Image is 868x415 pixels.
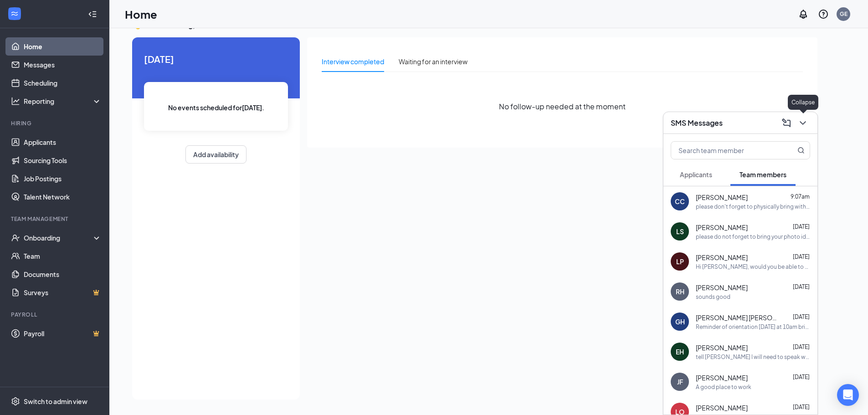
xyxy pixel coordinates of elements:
div: LS [676,227,684,236]
span: 9:07am [791,193,810,200]
svg: Notifications [798,9,809,20]
svg: QuestionInfo [818,9,829,20]
a: Applicants [24,133,102,151]
svg: MagnifyingGlass [797,147,805,154]
span: [PERSON_NAME] [696,283,748,292]
div: Switch to admin view [24,397,87,406]
svg: Settings [11,397,20,406]
svg: Collapse [88,10,97,19]
span: [DATE] [793,253,810,260]
span: [PERSON_NAME] [696,223,748,232]
a: Talent Network [24,188,102,206]
svg: ComposeMessage [781,118,792,128]
a: SurveysCrown [24,283,102,302]
span: [DATE] [793,283,810,290]
svg: Analysis [11,97,20,106]
div: Collapse [788,95,818,110]
h1: Home [125,6,157,22]
a: Documents [24,265,102,283]
div: RH [676,287,684,296]
span: [DATE] [793,223,810,230]
span: [DATE] [793,374,810,380]
a: Scheduling [24,74,102,92]
span: [DATE] [793,313,810,320]
h3: SMS Messages [671,118,723,128]
span: [PERSON_NAME] [696,193,748,202]
span: No follow-up needed at the moment [499,101,626,112]
div: CC [675,197,685,206]
div: GH [675,317,685,326]
div: Open Intercom Messenger [837,384,859,406]
span: [DATE] [144,52,288,66]
span: [DATE] [793,404,810,410]
button: ChevronDown [796,116,810,130]
span: [PERSON_NAME] [696,253,748,262]
a: PayrollCrown [24,324,102,343]
svg: WorkstreamLogo [10,9,19,18]
div: A good place to work [696,383,751,391]
div: Onboarding [24,233,94,242]
span: Applicants [680,170,712,179]
div: JF [677,377,683,386]
div: please do not forget to bring your photo id and your social security card (or birth certificate) ... [696,233,810,241]
div: Hiring [11,119,100,127]
span: [PERSON_NAME] [696,343,748,352]
span: No events scheduled for [DATE] . [168,102,264,113]
a: Messages [24,56,102,74]
span: Team members [740,170,786,179]
div: Reminder of orientation [DATE] at 10am bring with you your photo id and ss card. [696,323,810,331]
svg: ChevronDown [797,118,808,128]
button: Add availability [185,145,247,164]
div: LP [676,257,684,266]
div: Waiting for an interview [399,56,467,67]
span: [PERSON_NAME] [696,373,748,382]
div: EH [676,347,684,356]
span: [PERSON_NAME] [PERSON_NAME] [696,313,778,322]
span: [PERSON_NAME] [696,403,748,412]
button: ComposeMessage [779,116,794,130]
div: Team Management [11,215,100,223]
div: sounds good [696,293,730,301]
div: Payroll [11,311,100,318]
div: tell [PERSON_NAME] I will need to speak with him [DATE] either in person or by phone or I will ha... [696,353,810,361]
div: please don't forget to physically bring with you your photo id, and either your social security c... [696,203,810,210]
div: Reporting [24,97,102,106]
svg: UserCheck [11,233,20,242]
a: Home [24,37,102,56]
a: Sourcing Tools [24,151,102,169]
a: Job Postings [24,169,102,188]
span: [DATE] [793,343,810,350]
div: GE [840,10,847,18]
input: Search team member [671,142,779,159]
a: Team [24,247,102,265]
div: Hi [PERSON_NAME], would you be able to come in for an interview [DATE] (9/8)? The phone number at... [696,263,810,271]
div: Interview completed [322,56,384,67]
